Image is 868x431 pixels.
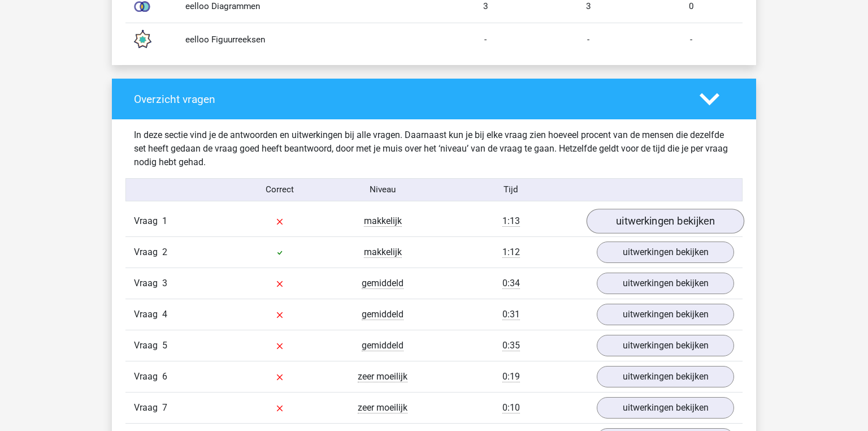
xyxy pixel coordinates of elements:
[434,183,588,196] div: Tijd
[358,402,407,413] span: zeer moeilijk
[362,278,403,289] span: gemiddeld
[597,242,734,263] a: uitwerkingen bekijken
[502,309,520,320] span: 0:31
[134,339,162,352] span: Vraag
[134,401,162,415] span: Vraag
[162,371,167,382] span: 6
[502,215,520,227] span: 1:13
[125,128,743,169] div: In deze sectie vind je de antwoorden en uitwerkingen bij alle vragen. Daarnaast kun je bij elke v...
[597,366,734,387] a: uitwerkingen bekijken
[362,309,403,320] span: gemiddeld
[162,340,167,351] span: 5
[502,402,520,413] span: 0:10
[502,340,520,351] span: 0:35
[177,33,434,46] div: eelloo Figuurreeksen
[587,209,744,234] a: uitwerkingen bekijken
[134,277,162,290] span: Vraag
[597,335,734,356] a: uitwerkingen bekijken
[134,214,162,228] span: Vraag
[597,304,734,325] a: uitwerkingen bekijken
[358,371,407,382] span: zeer moeilijk
[597,273,734,294] a: uitwerkingen bekijken
[364,215,402,227] span: makkelijk
[134,245,162,259] span: Vraag
[434,33,537,46] div: -
[502,278,520,289] span: 0:34
[229,183,332,196] div: Correct
[502,371,520,382] span: 0:19
[162,402,167,413] span: 7
[364,247,402,258] span: makkelijk
[640,33,743,46] div: -
[597,397,734,419] a: uitwerkingen bekijken
[134,370,162,383] span: Vraag
[362,340,403,351] span: gemiddeld
[162,215,167,226] span: 1
[331,183,434,196] div: Niveau
[128,25,156,54] img: figure_sequences.119d9c38ed9f.svg
[134,93,683,106] h4: Overzicht vragen
[502,247,520,258] span: 1:12
[162,247,167,257] span: 2
[162,309,167,320] span: 4
[162,278,167,288] span: 3
[537,33,640,46] div: -
[134,308,162,321] span: Vraag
